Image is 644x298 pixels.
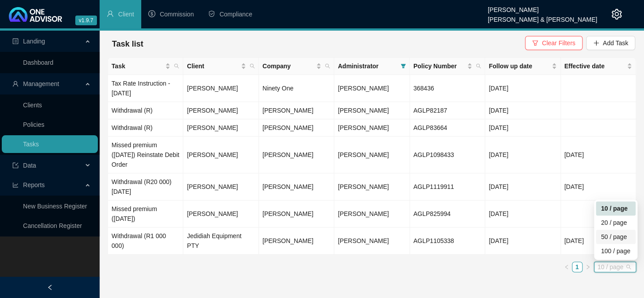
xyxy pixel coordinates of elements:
[561,227,636,255] td: [DATE]
[401,63,406,69] span: filter
[112,61,163,71] span: Task
[532,40,538,46] span: filter
[485,119,560,137] td: [DATE]
[325,63,330,69] span: search
[112,39,143,48] span: Task list
[410,58,485,75] th: Policy Number
[174,63,179,69] span: search
[183,58,258,75] th: Client
[525,36,582,50] button: Clear Filters
[12,182,19,188] span: line-chart
[485,173,560,200] td: [DATE]
[23,121,44,128] a: Policies
[476,63,481,69] span: search
[601,218,630,227] div: 20 / page
[489,61,549,71] span: Follow up date
[564,264,569,270] span: left
[23,80,59,87] span: Management
[582,262,593,272] li: Next Page
[564,61,625,71] span: Effective date
[572,262,582,272] a: 1
[160,11,194,18] span: Commission
[75,16,97,25] span: v1.9.7
[593,40,599,46] span: plus
[108,200,183,227] td: Missed premium ([DATE])
[611,9,622,20] span: setting
[107,10,114,17] span: user
[485,227,560,255] td: [DATE]
[338,85,389,92] span: [PERSON_NAME]
[338,151,389,158] span: [PERSON_NAME]
[601,204,630,213] div: 10 / page
[183,75,258,102] td: [PERSON_NAME]
[118,11,134,18] span: Client
[561,137,636,173] td: [DATE]
[596,201,636,216] div: 10 / page
[572,262,582,272] li: 1
[338,183,389,190] span: [PERSON_NAME]
[248,59,257,73] span: search
[23,203,87,210] a: New Business Register
[474,59,483,73] span: search
[148,10,155,17] span: dollar
[183,173,258,200] td: [PERSON_NAME]
[338,124,389,131] span: [PERSON_NAME]
[399,59,408,73] span: filter
[187,61,239,71] span: Client
[208,10,215,17] span: safety
[594,262,636,272] div: Page Size
[183,137,258,173] td: [PERSON_NAME]
[259,137,334,173] td: [PERSON_NAME]
[172,59,181,73] span: search
[410,173,485,200] td: AGLP1119911
[485,102,560,119] td: [DATE]
[12,162,19,169] span: import
[596,244,636,258] div: 100 / page
[410,227,485,255] td: AGLP1105338
[108,137,183,173] td: Missed premium ([DATE]) Reinstate Debit Order
[485,137,560,173] td: [DATE]
[23,102,42,109] a: Clients
[561,262,572,272] li: Previous Page
[561,173,636,200] td: [DATE]
[410,137,485,173] td: AGLP1098433
[410,119,485,137] td: AGLP83664
[338,107,389,114] span: [PERSON_NAME]
[259,75,334,102] td: Ninety One
[259,173,334,200] td: [PERSON_NAME]
[485,58,560,75] th: Follow up date
[601,246,630,256] div: 100 / page
[262,61,314,71] span: Company
[582,262,593,272] button: right
[323,59,332,73] span: search
[47,284,53,290] span: left
[488,2,597,12] div: [PERSON_NAME]
[12,81,19,87] span: user
[250,63,255,69] span: search
[338,210,389,217] span: [PERSON_NAME]
[108,227,183,255] td: Withdrawal (R1 000 000)
[108,102,183,119] td: Withdrawal (R)
[485,200,560,227] td: [DATE]
[9,7,62,22] img: 2df55531c6924b55f21c4cf5d4484680-logo-light.svg
[108,119,183,137] td: Withdrawal (R)
[183,102,258,119] td: [PERSON_NAME]
[183,119,258,137] td: [PERSON_NAME]
[259,58,334,75] th: Company
[561,58,636,75] th: Effective date
[586,36,635,50] button: Add Task
[596,216,636,230] div: 20 / page
[410,75,485,102] td: 368436
[108,75,183,102] td: Tax Rate Instruction - [DATE]
[23,162,36,169] span: Data
[596,230,636,244] div: 50 / page
[23,181,45,188] span: Reports
[23,141,39,148] a: Tasks
[601,232,630,242] div: 50 / page
[259,227,334,255] td: [PERSON_NAME]
[183,227,258,255] td: Jedidiah Equipment PTY
[23,38,45,45] span: Landing
[220,11,252,18] span: Compliance
[259,200,334,227] td: [PERSON_NAME]
[485,75,560,102] td: [DATE]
